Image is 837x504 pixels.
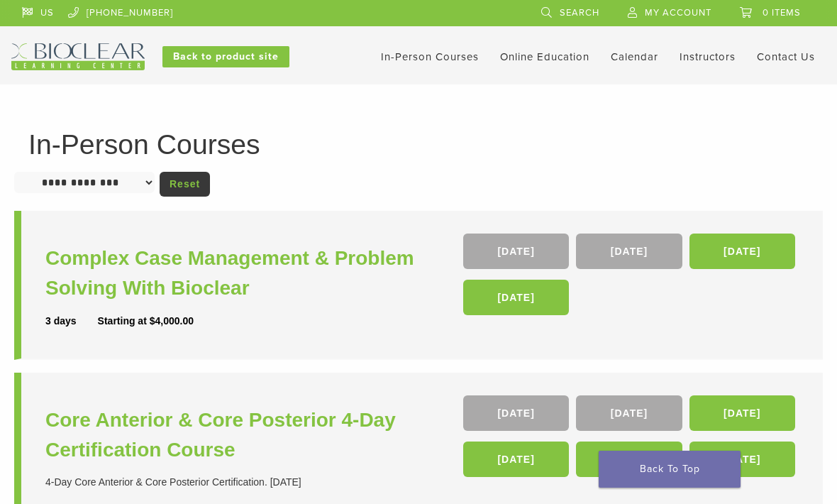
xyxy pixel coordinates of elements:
a: Contact Us [757,50,815,63]
a: [DATE] [689,234,795,269]
a: Back to product site [162,46,289,67]
span: 0 items [763,7,801,18]
a: In-Person Courses [381,50,479,63]
a: [DATE] [689,442,795,477]
a: Instructors [680,50,736,63]
div: , , , [463,234,799,322]
div: 3 days [45,314,98,329]
a: [DATE] [463,442,569,477]
a: Complex Case Management & Problem Solving With Bioclear [45,243,422,303]
a: [DATE] [576,442,682,477]
img: Bioclear [11,43,145,70]
a: [DATE] [689,395,795,431]
span: Search [560,7,599,18]
a: [DATE] [576,234,682,269]
a: [DATE] [463,395,569,431]
a: Online Education [500,50,589,63]
a: Core Anterior & Core Posterior 4-Day Certification Course [45,405,422,465]
a: [DATE] [463,280,569,315]
div: Starting at $4,000.00 [98,314,194,329]
a: Back To Top [599,451,741,488]
a: Reset [160,172,210,197]
div: , , , , , [463,395,799,484]
a: Calendar [611,50,658,63]
a: [DATE] [463,234,569,269]
span: My Account [645,7,711,18]
h1: In-Person Courses [28,131,809,158]
a: [DATE] [576,395,682,431]
div: 4-Day Core Anterior & Core Posterior Certification. [DATE] [45,475,422,490]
